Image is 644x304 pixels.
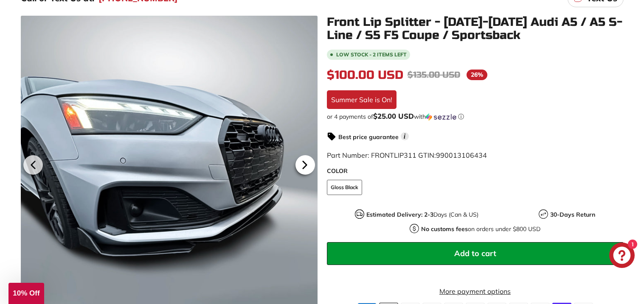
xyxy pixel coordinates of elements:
[426,113,456,121] img: Sezzle
[373,112,414,120] span: $25.00 USD
[336,52,407,57] span: Low stock - 2 items left
[327,112,624,121] div: or 4 payments of with
[8,283,44,304] div: 10% Off
[13,289,39,297] span: 10% Off
[327,151,487,159] span: Part Number: FRONTLIP311 GTIN:
[338,133,399,141] strong: Best price guarantee
[607,243,637,270] inbox-online-store-chat: Shopify online store chat
[327,242,624,265] button: Add to cart
[421,225,540,234] p: on orders under $800 USD
[408,70,460,80] span: $135.00 USD
[436,151,487,159] span: 990013106434
[401,132,409,140] span: i
[327,112,624,121] div: or 4 payments of$25.00 USDwithSezzle Click to learn more about Sezzle
[550,211,595,218] strong: 30-Days Return
[327,16,624,42] h1: Front Lip Splitter - [DATE]-[DATE] Audi A5 / A5 S-Line / S5 F5 Coupe / Sportsback
[467,70,487,80] span: 26%
[327,167,624,176] label: COLOR
[327,286,624,296] a: More payment options
[366,210,478,219] p: Days (Can & US)
[327,68,403,82] span: $100.00 USD
[421,225,468,233] strong: No customs fees
[327,90,397,109] div: Summer Sale is On!
[366,211,433,218] strong: Estimated Delivery: 2-3
[454,248,496,258] span: Add to cart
